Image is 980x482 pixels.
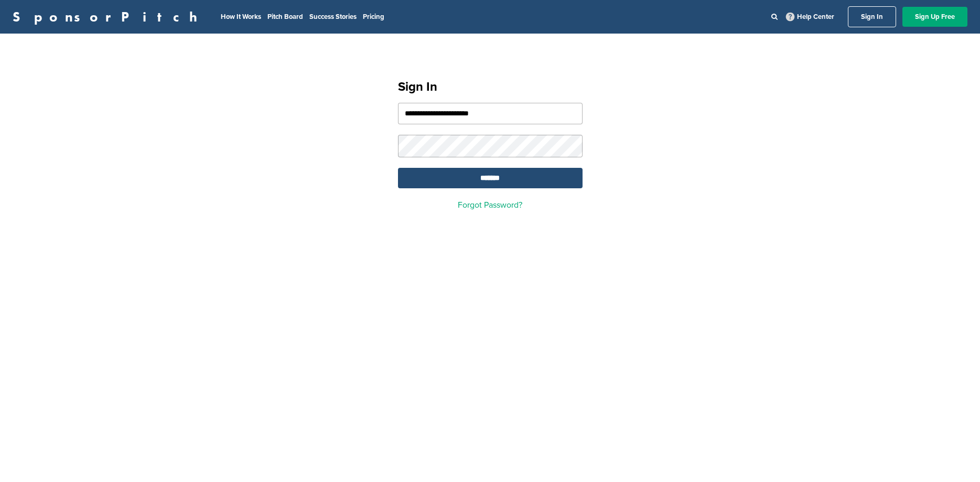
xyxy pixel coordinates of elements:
a: Pricing [363,13,384,21]
a: Success Stories [309,13,357,21]
a: Sign In [848,6,896,27]
a: Sign Up Free [902,7,967,27]
a: Forgot Password? [458,200,522,210]
a: Pitch Board [267,13,303,21]
a: SponsorPitch [13,10,204,24]
a: Help Center [784,10,836,23]
a: How It Works [221,13,261,21]
h1: Sign In [398,78,583,97]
